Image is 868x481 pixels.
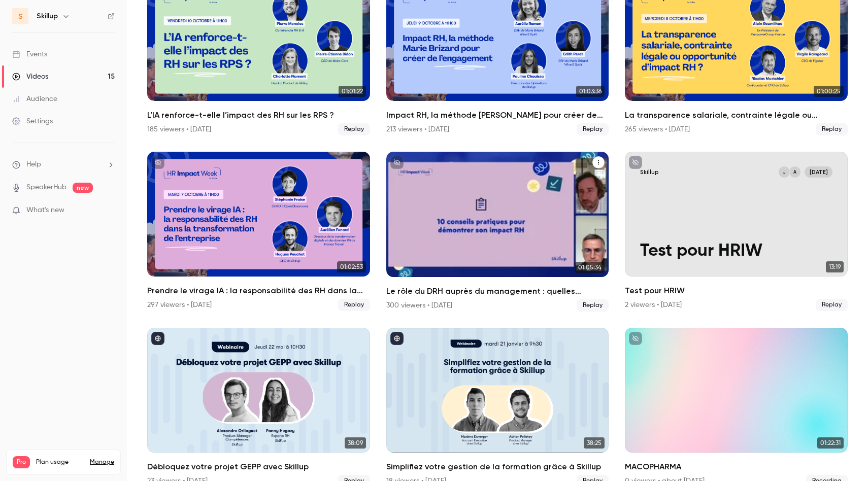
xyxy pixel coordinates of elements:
[816,299,848,311] span: Replay
[625,461,848,473] h2: MACOPHARMA
[625,285,848,297] h2: Test pour HRIW
[36,458,84,466] span: Plan usage
[577,299,609,312] span: Replay
[18,11,23,22] span: S
[339,86,366,97] span: 01:01:22
[386,300,452,311] div: 300 viewers • [DATE]
[147,300,212,310] div: 297 viewers • [DATE]
[73,183,93,193] span: new
[12,94,57,104] div: Audience
[625,152,848,312] a: SkillupAJ[DATE]Test pour HRIW13:19Test pour HRIW2 viewers • [DATE]Replay
[386,285,609,297] h2: Le rôle du DRH auprès du management : quelles opportunités pour mieux démontrer l’impact des poli...
[12,49,47,59] div: Events
[386,461,609,473] h2: Simplifiez votre gestion de la formation grâce à Skillup
[26,205,64,216] span: What's new
[576,86,605,97] span: 01:03:36
[103,206,115,215] iframe: Noticeable Trigger
[37,11,58,21] h6: Skillup
[338,123,370,135] span: Replay
[13,456,30,468] span: Pro
[386,152,609,312] a: 01:05:34Le rôle du DRH auprès du management : quelles opportunités pour mieux démontrer l’impact ...
[625,109,848,121] h2: La transparence salariale, contrainte légale ou opportunité d’impact RH ?
[90,458,114,466] a: Manage
[151,156,164,169] button: unpublished
[338,299,370,311] span: Replay
[390,156,404,169] button: unpublished
[584,437,605,449] span: 38:25
[577,123,609,135] span: Replay
[390,332,404,345] button: published
[147,124,211,134] div: 185 viewers • [DATE]
[814,86,844,97] span: 01:00:25
[826,261,844,272] span: 13:19
[789,166,801,178] div: A
[147,109,370,121] h2: L’IA renforce-t-elle l’impact des RH sur les RPS ?
[629,156,642,169] button: unpublished
[147,285,370,297] h2: Prendre le virage IA : la responsabilité des RH dans la transformation de l'entreprise
[147,152,370,312] li: Prendre le virage IA : la responsabilité des RH dans la transformation de l'entreprise
[26,159,41,170] span: Help
[151,332,164,345] button: published
[12,72,48,82] div: Videos
[386,152,609,312] li: Le rôle du DRH auprès du management : quelles opportunités pour mieux démontrer l’impact des poli...
[147,461,370,473] h2: Débloquez votre projet GEPP avec Skillup
[625,124,690,134] div: 265 viewers • [DATE]
[805,166,832,178] span: [DATE]
[386,109,609,121] h2: Impact RH, la méthode [PERSON_NAME] pour créer de l’engagement
[629,332,642,345] button: unpublished
[12,159,115,170] li: help-dropdown-opener
[625,152,848,312] li: Test pour HRIW
[778,166,790,178] div: J
[26,182,66,193] a: SpeakerHub
[816,123,848,135] span: Replay
[386,124,449,134] div: 213 viewers • [DATE]
[345,437,366,449] span: 38:09
[575,262,605,273] span: 01:05:34
[337,261,366,272] span: 01:02:53
[640,242,832,262] p: Test pour HRIW
[625,300,682,310] div: 2 viewers • [DATE]
[817,437,844,449] span: 01:22:31
[12,116,53,126] div: Settings
[640,168,659,176] p: Skillup
[147,152,370,312] a: 01:02:53Prendre le virage IA : la responsabilité des RH dans la transformation de l'entreprise297...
